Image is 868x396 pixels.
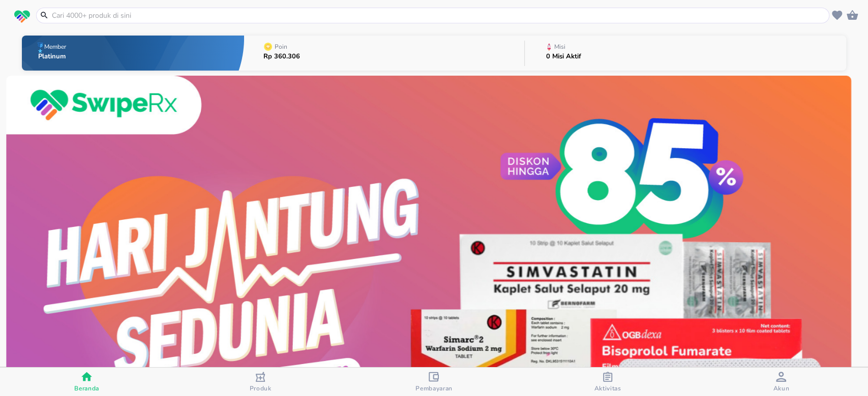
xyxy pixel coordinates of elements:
button: MemberPlatinum [22,33,245,73]
span: Akun [773,384,789,392]
p: Rp 360.306 [263,53,300,60]
button: Akun [695,368,868,396]
button: Misi0 Misi Aktif [525,33,846,73]
p: Member [44,44,66,50]
button: Pembayaran [347,368,521,396]
button: Aktivitas [521,368,694,396]
p: Misi [554,44,565,50]
span: Produk [250,384,272,392]
span: Aktivitas [594,384,621,392]
span: Pembayaran [415,384,453,392]
p: Platinum [38,53,68,60]
button: PoinRp 360.306 [244,33,524,73]
img: logo_swiperx_s.bd005f3b.svg [14,10,30,23]
p: 0 Misi Aktif [546,53,581,60]
button: Produk [173,368,347,396]
span: Beranda [74,384,99,392]
p: Poin [275,44,287,50]
input: Cari 4000+ produk di sini [51,10,827,21]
